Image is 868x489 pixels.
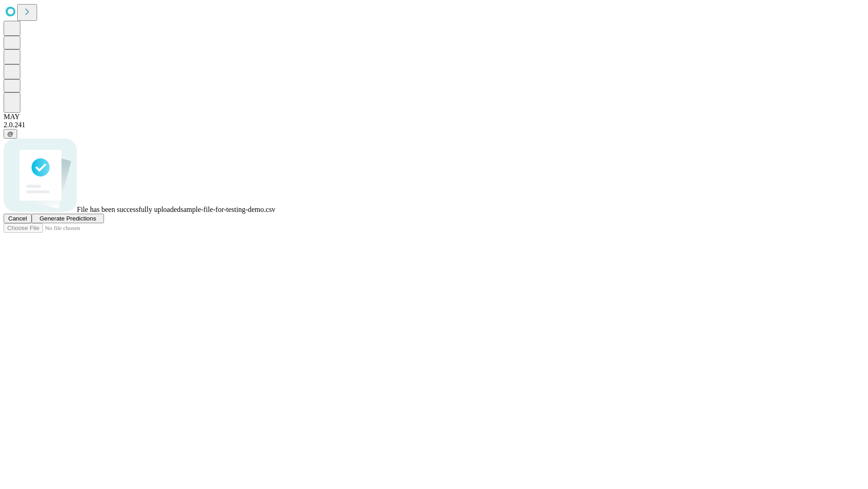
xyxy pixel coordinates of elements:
span: sample-file-for-testing-demo.csv [180,206,275,213]
button: Generate Predictions [32,214,104,223]
div: 2.0.241 [4,121,864,129]
button: @ [4,129,17,139]
span: @ [7,130,14,137]
span: Generate Predictions [39,215,96,222]
button: Cancel [4,214,32,223]
span: File has been successfully uploaded [77,206,180,213]
div: MAY [4,113,864,121]
span: Cancel [8,215,27,222]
